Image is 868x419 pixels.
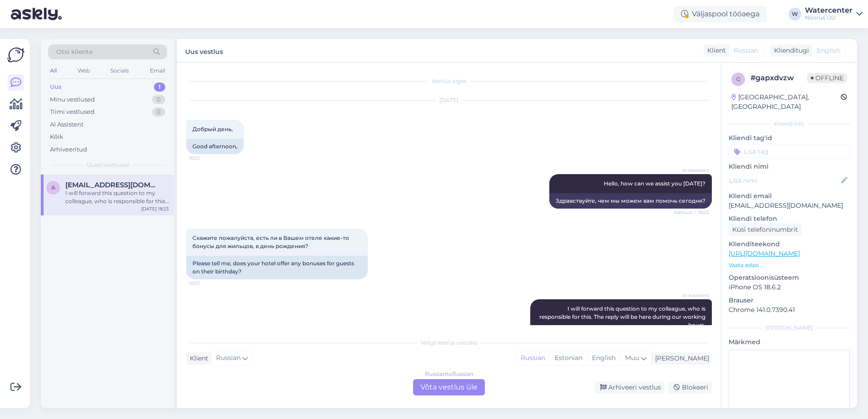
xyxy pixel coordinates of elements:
[50,95,95,104] div: Minu vestlused
[50,132,63,141] div: Kõik
[729,261,850,269] p: Vaata edasi ...
[805,7,853,14] div: Watercenter
[152,107,165,117] div: 0
[729,191,850,201] p: Kliendi email
[50,120,84,129] div: AI Assistent
[192,126,233,132] span: Добрый день,
[108,65,131,77] div: Socials
[587,351,620,365] div: English
[185,44,223,57] label: Uus vestlus
[675,167,709,174] span: AI Assistent
[51,184,55,191] span: A
[539,305,707,328] span: I will forward this question to my colleague, who is responsible for this. The reply will be here...
[186,96,712,104] div: [DATE]
[50,83,62,92] div: Uus
[186,256,368,279] div: Please tell me, does your hotel offer any bonuses for guests on their birthday?
[152,95,165,104] div: 0
[76,65,92,77] div: Web
[729,224,802,236] div: Küsi telefoninumbrit
[189,280,223,287] span: 18:23
[192,234,350,249] span: Скажите пожалуйста, есть ли в Вашем отеле какие-то бонусы для жильцов, в день рождения?
[549,193,712,209] div: Здравствуйте, чем мы можем вам помочь сегодня?
[770,46,809,55] div: Klienditugi
[807,73,847,83] span: Offline
[148,65,167,77] div: Email
[186,77,712,85] div: Vestlus algas
[674,6,767,22] div: Väljaspool tööaega
[186,354,208,363] div: Klient
[729,239,850,249] p: Klienditeekond
[729,133,850,143] p: Kliendi tag'id
[729,201,850,210] p: [EMAIL_ADDRESS][DOMAIN_NAME]
[729,324,850,332] div: [PERSON_NAME]
[729,283,850,292] p: iPhone OS 18.6.2
[7,46,25,63] img: Askly Logo
[189,155,223,161] span: 18:22
[729,249,800,258] a: [URL][DOMAIN_NAME]
[675,292,709,299] span: AI Assistent
[65,181,160,189] span: Annelikam@gmail.com
[186,139,244,154] div: Good afternoon,
[750,73,807,83] div: # gapxdvzw
[48,65,59,77] div: All
[50,107,94,117] div: Tiimi vestlused
[729,145,850,158] input: Lisa tag
[516,351,550,365] div: Russian
[56,47,93,57] span: Otsi kliente
[817,46,840,55] span: English
[731,93,841,112] div: [GEOGRAPHIC_DATA], [GEOGRAPHIC_DATA]
[625,354,639,362] span: Muu
[729,162,850,171] p: Kliendi nimi
[65,189,169,205] div: I will forward this question to my colleague, who is responsible for this. The reply will be here...
[141,205,169,212] div: [DATE] 18:23
[186,339,712,347] div: Valige keel ja vastake
[805,14,853,21] div: Noorus OÜ
[674,209,709,216] span: Nähtud ✓ 18:22
[651,354,709,363] div: [PERSON_NAME]
[729,120,850,128] div: Kliendi info
[668,381,712,394] div: Blokeeri
[805,7,863,21] a: WatercenterNoorus OÜ
[704,46,726,55] div: Klient
[604,180,705,187] span: Hello, how can we assist you [DATE]?
[216,353,241,363] span: Russian
[595,381,665,394] div: Arhiveeri vestlus
[413,379,485,395] div: Võta vestlus üle
[154,83,165,92] div: 1
[729,273,850,283] p: Operatsioonisüsteem
[729,305,850,315] p: Chrome 141.0.7390.41
[729,175,839,185] input: Lisa nimi
[729,296,850,305] p: Brauser
[729,214,850,224] p: Kliendi telefon
[736,76,740,83] span: g
[50,145,87,154] div: Arhiveeritud
[729,337,850,347] p: Märkmed
[87,161,129,169] span: Uued vestlused
[550,351,587,365] div: Estonian
[734,46,758,55] span: Russian
[425,370,473,378] div: Russian to Russian
[789,8,801,20] div: W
